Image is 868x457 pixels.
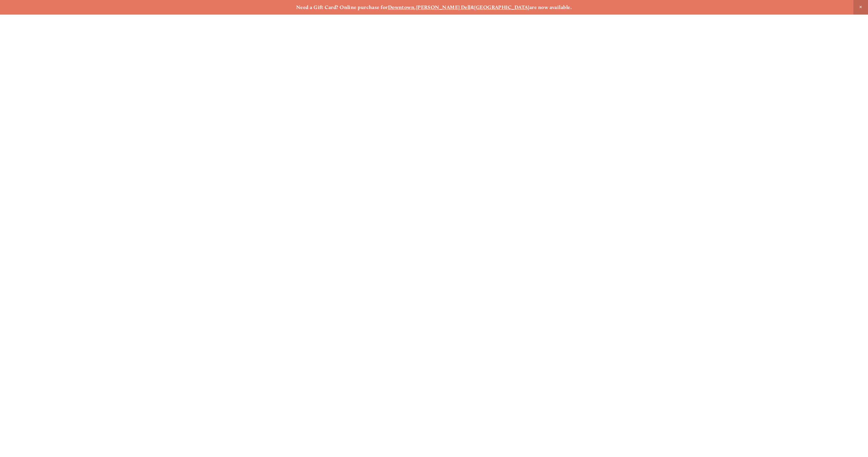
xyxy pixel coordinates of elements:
[416,4,471,10] a: [PERSON_NAME] Dell
[529,4,572,10] strong: are now available.
[471,4,474,10] strong: &
[296,4,388,10] strong: Need a Gift Card? Online purchase for
[474,4,529,10] a: [GEOGRAPHIC_DATA]
[388,4,415,10] a: Downtown
[414,4,416,10] strong: ,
